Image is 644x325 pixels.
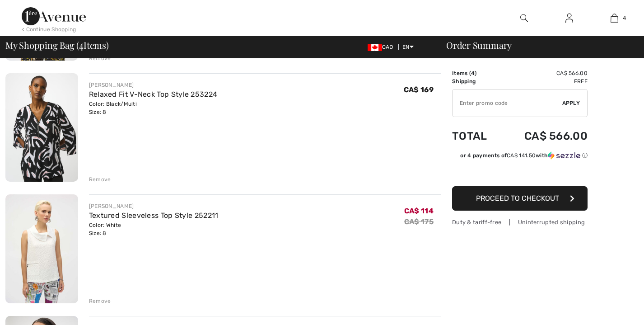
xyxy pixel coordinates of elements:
[402,44,414,50] span: EN
[520,13,528,24] img: search the website
[611,13,618,24] img: My Bag
[404,85,434,94] span: CA$ 169
[565,13,573,24] img: My Info
[5,41,109,50] span: My Shopping Bag ( Items)
[89,100,218,116] div: Color: Black/Multi Size: 8
[452,151,588,163] div: or 4 payments ofCA$ 141.50withSezzle Click to learn more about Sezzle
[452,121,500,151] td: Total
[623,14,626,22] span: 4
[500,77,588,85] td: Free
[89,297,111,305] div: Remove
[404,207,434,215] span: CA$ 114
[89,81,218,89] div: [PERSON_NAME]
[452,69,500,77] td: Items ( )
[89,90,218,99] a: Relaxed Fit V-Neck Top Style 253224
[5,194,78,303] img: Textured Sleeveless Top Style 252211
[79,38,84,50] span: 4
[592,13,636,24] a: 4
[22,7,86,25] img: 1ère Avenue
[5,73,78,182] img: Relaxed Fit V-Neck Top Style 253224
[368,44,382,51] img: Canadian Dollar
[500,121,588,151] td: CA$ 566.00
[368,44,397,50] span: CAD
[404,217,434,226] s: CA$ 175
[558,13,580,24] a: Sign In
[89,211,219,220] a: Textured Sleeveless Top Style 252211
[453,89,562,117] input: Promo code
[22,25,76,33] div: < Continue Shopping
[435,41,639,50] div: Order Summary
[452,186,588,211] button: Proceed to Checkout
[89,221,219,237] div: Color: White Size: 8
[476,194,559,203] span: Proceed to Checkout
[460,151,588,160] div: or 4 payments of with
[452,77,500,85] td: Shipping
[507,152,536,159] span: CA$ 141.50
[562,99,580,107] span: Apply
[500,69,588,77] td: CA$ 566.00
[471,70,475,76] span: 4
[452,163,588,183] iframe: PayPal-paypal
[89,202,219,210] div: [PERSON_NAME]
[548,151,580,160] img: Sezzle
[452,218,588,226] div: Duty & tariff-free | Uninterrupted shipping
[89,175,111,184] div: Remove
